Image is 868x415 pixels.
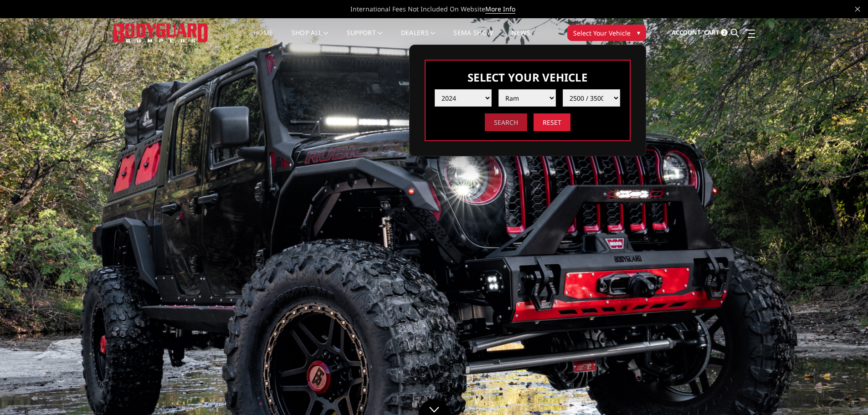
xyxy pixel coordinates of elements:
a: Click to Down [418,399,450,415]
input: Search [485,113,527,131]
a: More Info [485,5,515,14]
a: shop all [292,30,329,47]
span: 2 [721,29,728,36]
a: News [511,30,530,47]
input: Reset [534,113,570,131]
span: ▾ [637,28,640,37]
button: 3 of 5 [826,257,835,272]
button: 4 of 5 [826,272,835,286]
span: Cart [704,28,719,36]
iframe: Chat Widget [822,371,868,415]
button: Select Your Vehicle [567,25,646,41]
a: Account [672,20,701,45]
a: Dealers [401,30,436,47]
h3: Select Your Vehicle [435,70,621,85]
img: BODYGUARD BUMPERS [113,23,209,42]
a: Home [253,30,273,47]
span: Select Your Vehicle [573,28,631,38]
button: 1 of 5 [826,228,835,242]
a: SEMA Show [453,30,493,47]
a: Support [347,30,383,47]
button: 5 of 5 [826,286,835,301]
a: Cart 2 [704,20,728,45]
span: Account [672,28,701,36]
button: 2 of 5 [826,242,835,257]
